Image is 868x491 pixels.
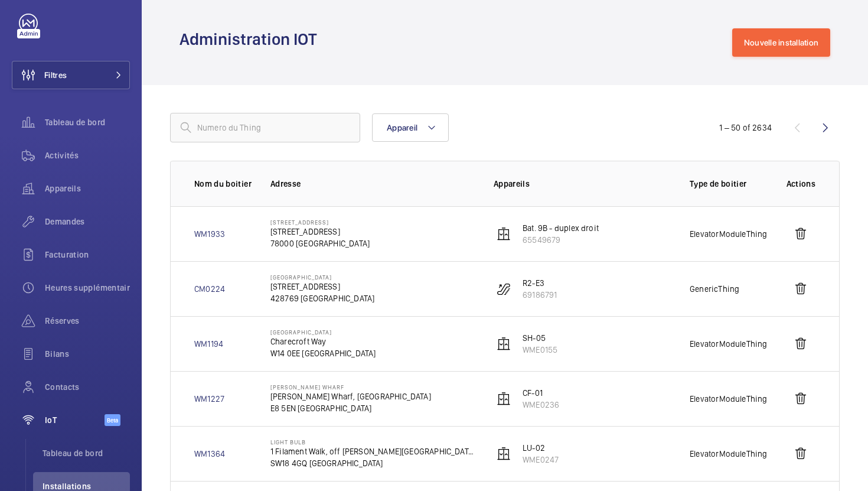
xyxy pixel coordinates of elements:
[270,347,376,359] p: W14 0EE [GEOGRAPHIC_DATA]
[105,414,120,426] span: Beta
[523,387,559,399] p: CF-01
[270,391,431,402] p: [PERSON_NAME] Wharf, [GEOGRAPHIC_DATA]
[45,381,130,393] span: Contacts
[43,447,130,459] span: Tableau de bord
[523,234,599,246] p: 65549679
[270,446,475,457] p: 1 Filament Walk, off [PERSON_NAME][GEOGRAPHIC_DATA],
[494,178,671,190] p: Appareils
[270,292,374,304] p: 428769 [GEOGRAPHIC_DATA]
[270,226,370,238] p: [STREET_ADDRESS]
[194,338,223,350] a: WM1194
[194,283,225,295] a: CM0224
[194,178,252,190] p: Nom du boitier
[45,116,130,128] span: Tableau de bord
[270,457,475,469] p: SW18 4GQ [GEOGRAPHIC_DATA]
[497,447,511,461] img: elevator.svg
[45,216,130,227] span: Demandes
[270,383,431,391] p: [PERSON_NAME] Wharf
[690,393,767,405] p: ElevatorModuleThing
[45,282,130,294] span: Heures supplémentaires
[12,61,130,89] button: Filtres
[523,399,559,411] p: WME0236
[690,228,767,240] p: ElevatorModuleThing
[270,281,374,292] p: [STREET_ADDRESS]
[270,402,431,414] p: E8 5EN [GEOGRAPHIC_DATA]
[270,178,475,190] p: Adresse
[180,28,324,50] h1: Administration IOT
[44,69,67,81] span: Filtres
[194,393,224,405] a: WM1227
[523,442,559,454] p: LU-02
[523,289,557,301] p: 69186791
[523,222,599,234] p: Bat. 9B - duplex droit
[523,454,559,466] p: WME0247
[372,113,449,142] button: Appareil
[270,274,374,281] p: [GEOGRAPHIC_DATA]
[194,228,225,240] a: WM1933
[690,448,767,460] p: ElevatorModuleThing
[497,392,511,406] img: elevator.svg
[497,337,511,351] img: elevator.svg
[45,348,130,360] span: Bilans
[45,414,105,426] span: IoT
[497,282,511,296] img: escalator.svg
[270,329,376,336] p: [GEOGRAPHIC_DATA]
[719,122,772,134] div: 1 – 50 of 2634
[194,448,225,460] a: WM1364
[787,178,815,190] p: Actions
[45,249,130,261] span: Facturation
[270,238,370,249] p: 78000 [GEOGRAPHIC_DATA]
[690,178,767,190] p: Type de boitier
[270,336,376,347] p: Charecroft Way
[270,219,370,226] p: [STREET_ADDRESS]
[732,28,830,57] a: Nouvelle installation
[690,338,767,350] p: ElevatorModuleThing
[497,227,511,241] img: elevator.svg
[270,438,475,446] p: Light Bulb
[45,183,130,194] span: Appareils
[387,123,417,132] span: Appareil
[45,315,130,327] span: Réserves
[690,283,739,295] p: GenericThing
[523,277,557,289] p: R2-E3
[523,344,557,356] p: WME0155
[45,149,130,161] span: Activités
[170,113,360,142] input: Numero du Thing
[523,332,557,344] p: SH-05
